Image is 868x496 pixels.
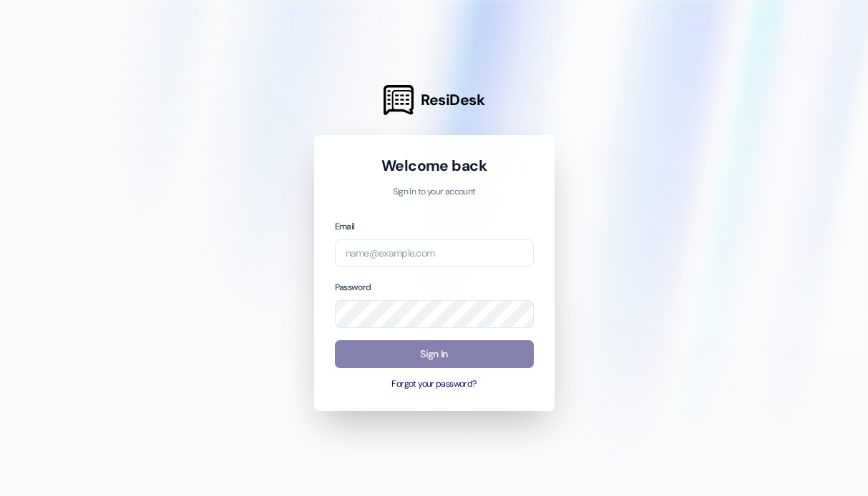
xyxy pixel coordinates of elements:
[335,156,534,176] h1: Welcome back
[335,282,371,293] label: Password
[335,221,355,232] label: Email
[335,186,534,199] p: Sign in to your account
[384,85,414,115] img: ResiDesk Logo
[335,378,534,391] button: Forgot your password?
[335,239,534,267] input: name@example.com
[335,340,534,368] button: Sign In
[421,90,484,110] span: ResiDesk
